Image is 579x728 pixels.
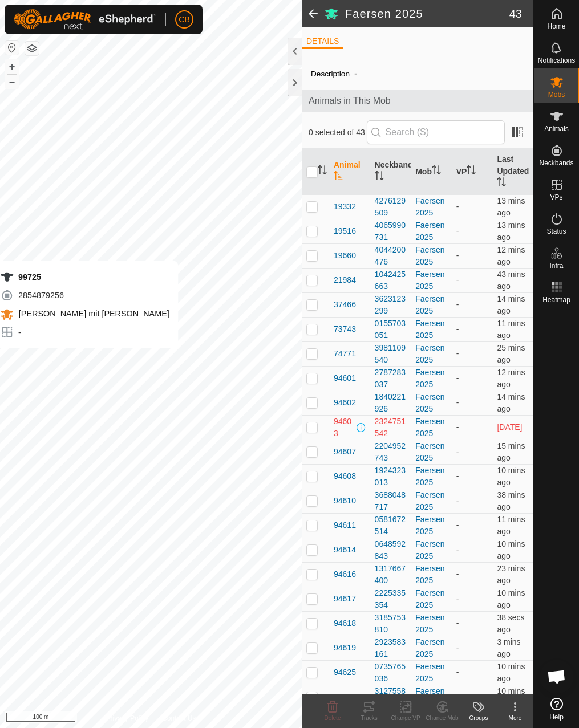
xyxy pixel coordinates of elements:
span: Status [546,228,566,235]
span: Heatmap [542,296,570,303]
button: Reset Map [5,41,19,55]
app-display-virtual-paddock-transition: - [456,226,459,235]
span: Mobs [548,91,565,98]
span: 1 Oct 2025, 3:29 pm [497,613,524,634]
div: Faersen 2025 [415,269,447,292]
span: 37466 [334,299,356,311]
app-display-virtual-paddock-transition: - [456,668,459,677]
div: 0581672514 [375,514,407,538]
div: Faersen 2025 [415,219,447,243]
span: 0 selected of 43 [309,127,367,139]
span: VPs [550,194,562,201]
span: 94611 [334,519,356,531]
p-sorticon: Activate to sort [375,173,384,182]
span: 74771 [334,348,356,360]
button: Map Layers [25,42,39,55]
span: 1 Oct 2025, 3:16 pm [497,221,525,242]
span: 94608 [334,470,356,482]
div: Faersen 2025 [415,685,447,709]
span: Home [547,23,565,30]
span: 1 Oct 2025, 3:14 pm [497,294,525,315]
span: 94614 [334,544,356,556]
div: 2787283037 [375,367,407,391]
div: Tracks [351,714,387,722]
span: 1 Oct 2025, 2:51 pm [497,490,525,511]
div: Faersen 2025 [415,587,447,611]
a: Privacy Policy [106,713,148,723]
span: 1 Oct 2025, 3:03 pm [497,343,525,364]
span: 94632 [334,691,356,703]
th: Mob [411,149,452,195]
app-display-virtual-paddock-transition: - [456,496,459,505]
div: Change Mob [424,714,460,722]
div: Faersen 2025 [415,465,447,489]
div: Chat öffnen [540,660,574,694]
div: Faersen 2025 [415,195,447,219]
div: Change VP [387,714,424,722]
span: 1 Oct 2025, 3:17 pm [497,368,525,389]
button: – [5,75,19,88]
div: 3185753810 [375,612,407,636]
div: 2225335354 [375,587,407,611]
div: Faersen 2025 [415,636,447,660]
span: Animals in This Mob [309,94,527,108]
div: Faersen 2025 [415,661,447,685]
app-display-virtual-paddock-transition: - [456,202,459,211]
div: 0155703051 [375,318,407,341]
span: 1 Oct 2025, 3:19 pm [497,466,525,487]
span: 94601 [334,372,356,384]
th: VP [452,149,493,195]
span: Delete [325,715,341,721]
div: More [497,714,533,722]
span: Help [549,714,564,721]
div: 4065990731 [375,219,407,243]
div: 1317667400 [375,563,407,587]
p-sorticon: Activate to sort [467,167,476,176]
span: 1 Oct 2025, 3:19 pm [497,588,525,609]
div: 4276129509 [375,195,407,219]
span: 1 Oct 2025, 3:26 pm [497,637,520,658]
label: Description [311,70,350,78]
li: DETAILS [302,35,343,49]
div: 1924323013 [375,465,407,489]
span: Notifications [538,57,575,64]
app-display-virtual-paddock-transition: - [456,300,459,309]
span: CB [179,14,189,26]
span: 19516 [334,225,356,237]
h2: Faersen 2025 [345,7,509,21]
div: Faersen 2025 [415,563,447,587]
span: 94617 [334,593,356,605]
div: Faersen 2025 [415,391,447,415]
div: 2324751542 [375,416,407,440]
span: 19660 [334,250,356,262]
app-display-virtual-paddock-transition: - [456,275,459,284]
div: Groups [460,714,497,722]
span: Neckbands [539,160,573,166]
div: Faersen 2025 [415,612,447,636]
div: 0735765036 [375,661,407,685]
span: 94602 [334,397,356,409]
p-sorticon: Activate to sort [432,167,441,176]
span: 94619 [334,642,356,654]
img: Gallagher Logo [14,9,156,30]
span: 1 Oct 2025, 3:05 pm [497,564,525,585]
p-sorticon: Activate to sort [497,179,506,188]
span: 94616 [334,568,356,580]
span: 94607 [334,446,356,458]
span: 21984 [334,274,356,286]
app-display-virtual-paddock-transition: - [456,349,459,358]
span: 1 Oct 2025, 3:18 pm [497,515,525,536]
app-display-virtual-paddock-transition: - [456,594,459,603]
span: 26 Sept 2025, 1:18 pm [497,422,522,432]
app-display-virtual-paddock-transition: - [456,520,459,530]
div: 1840221926 [375,391,407,415]
app-display-virtual-paddock-transition: - [456,692,459,701]
div: 0648592843 [375,538,407,562]
p-sorticon: Activate to sort [334,173,343,182]
app-display-virtual-paddock-transition: - [456,422,459,432]
input: Search (S) [367,120,505,144]
app-display-virtual-paddock-transition: - [456,643,459,652]
span: Infra [549,262,563,269]
div: Faersen 2025 [415,489,447,513]
span: 94603 [334,416,354,440]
